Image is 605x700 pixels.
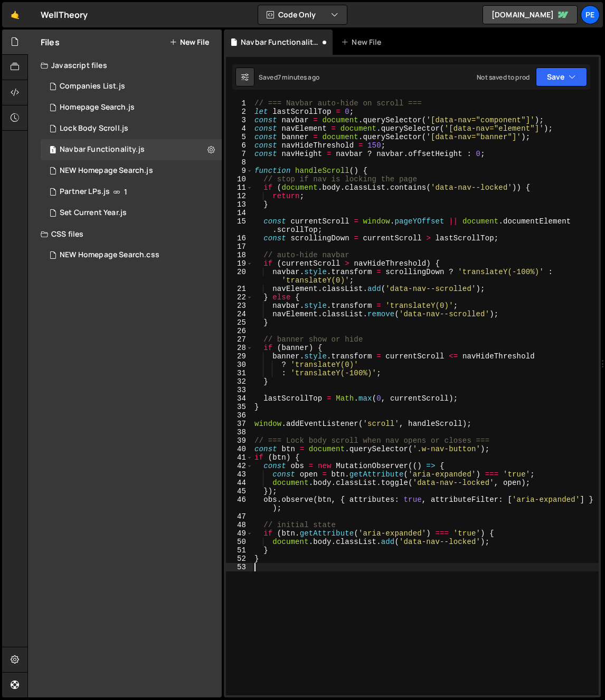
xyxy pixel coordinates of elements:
[226,124,253,133] div: 4
[226,327,253,335] div: 26
[60,145,145,154] div: Navbar Functionality.js
[226,411,253,420] div: 36
[41,139,222,160] div: 15879/45902.js
[483,5,578,24] a: [DOMAIN_NAME]
[226,133,253,141] div: 5
[60,103,135,112] div: Homepage Search.js
[226,369,253,377] div: 31
[226,563,253,571] div: 53
[41,8,88,21] div: WellTheory
[226,192,253,200] div: 12
[124,188,127,196] span: 1
[226,538,253,546] div: 50
[226,361,253,369] div: 30
[226,335,253,344] div: 27
[60,166,153,176] div: NEW Homepage Search.js
[226,242,253,251] div: 17
[226,116,253,124] div: 3
[41,36,60,48] h2: Files
[226,209,253,217] div: 14
[41,160,222,181] div: 15879/44968.js
[477,73,530,82] div: Not saved to prod
[226,436,253,445] div: 39
[41,118,222,139] div: 15879/42362.js
[226,234,253,242] div: 16
[536,67,587,86] button: Save
[41,181,222,202] div: 15879/44963.js
[226,200,253,209] div: 13
[226,141,253,150] div: 6
[226,217,253,234] div: 15
[226,310,253,318] div: 24
[50,147,56,155] span: 1
[226,487,253,495] div: 45
[226,453,253,462] div: 41
[226,293,253,302] div: 22
[226,99,253,108] div: 1
[241,37,320,47] div: Navbar Functionality.js
[226,529,253,538] div: 49
[226,521,253,529] div: 48
[226,462,253,470] div: 42
[226,318,253,327] div: 25
[226,403,253,411] div: 35
[226,251,253,259] div: 18
[258,5,347,24] button: Code Only
[226,108,253,116] div: 2
[581,5,600,24] a: Pe
[226,268,253,285] div: 20
[226,420,253,428] div: 37
[226,352,253,361] div: 29
[226,470,253,479] div: 43
[60,187,110,197] div: Partner LPs.js
[226,555,253,563] div: 52
[226,386,253,394] div: 33
[60,208,127,218] div: Set Current Year.js
[226,285,253,293] div: 21
[60,82,125,91] div: Companies List.js
[60,124,128,133] div: Lock Body Scroll.js
[226,428,253,436] div: 38
[41,76,222,97] div: 15879/44993.js
[226,167,253,175] div: 9
[41,202,222,223] div: 15879/44768.js
[226,479,253,487] div: 44
[341,37,385,47] div: New File
[226,175,253,183] div: 10
[226,377,253,386] div: 32
[226,302,253,310] div: 23
[28,55,222,76] div: Javascript files
[278,73,319,82] div: 7 minutes ago
[226,546,253,555] div: 51
[41,245,222,266] div: 15879/44969.css
[2,2,28,27] a: 🤙
[226,158,253,167] div: 8
[226,150,253,158] div: 7
[259,73,319,82] div: Saved
[226,259,253,268] div: 19
[28,223,222,245] div: CSS files
[226,512,253,521] div: 47
[226,495,253,512] div: 46
[169,38,209,46] button: New File
[41,97,222,118] div: 15879/44964.js
[226,394,253,403] div: 34
[226,183,253,192] div: 11
[226,445,253,453] div: 40
[60,250,159,260] div: NEW Homepage Search.css
[226,344,253,352] div: 28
